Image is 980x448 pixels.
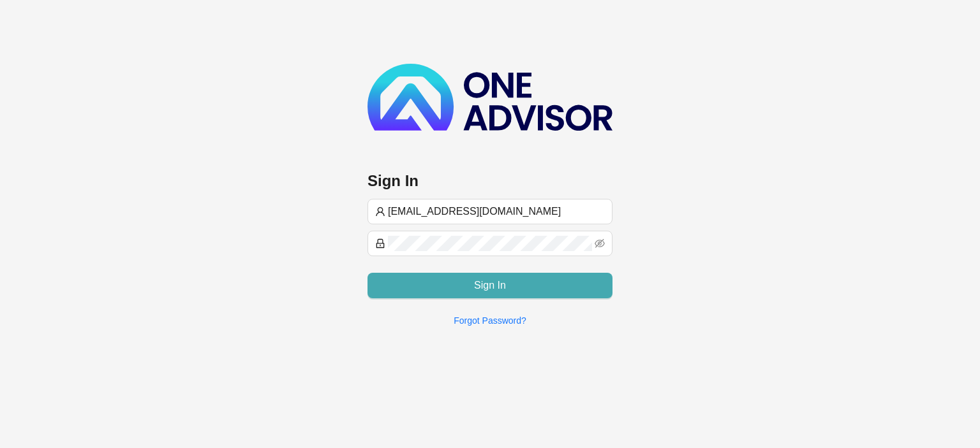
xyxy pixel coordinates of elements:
a: Forgot Password? [454,315,526,326]
button: Sign In [367,273,612,298]
span: user [375,206,385,217]
span: Sign In [474,278,506,293]
span: eye-invisible [595,238,605,249]
h3: Sign In [367,171,612,191]
input: Username [388,204,605,219]
img: b89e593ecd872904241dc73b71df2e41-logo-dark.svg [367,64,612,131]
span: lock [375,238,385,249]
